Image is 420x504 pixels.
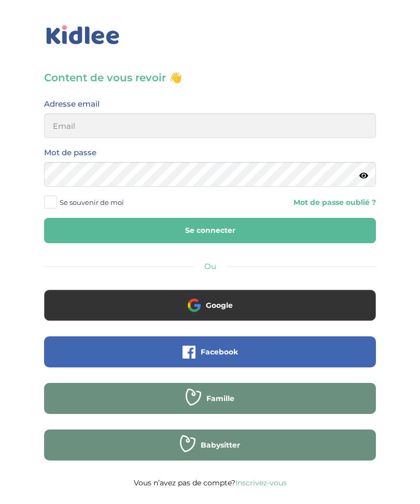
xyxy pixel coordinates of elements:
a: Mot de passe oublié ? [293,198,376,207]
a: Babysitter [44,447,376,457]
span: Famille [206,393,234,404]
label: Mot de passe [44,146,96,159]
span: Facebook [201,347,238,357]
a: Famille [44,401,376,410]
h3: Content de vous revoir 👋 [44,70,376,85]
button: Babysitter [44,429,376,461]
img: facebook.png [183,346,195,359]
a: Inscrivez-vous [235,478,287,487]
button: Se connecter [44,218,376,243]
button: Facebook [44,336,376,367]
button: Google [44,290,376,321]
img: google.png [188,299,201,312]
label: Adresse email [44,97,100,111]
span: Babysitter [201,440,240,450]
span: Se souvenir de moi [60,196,124,209]
a: Google [44,307,376,317]
p: Vous n’avez pas de compte? [44,476,376,490]
span: Ou [204,261,216,271]
img: logo_kidlee_bleu [44,23,122,47]
span: Google [206,300,233,310]
button: Famille [44,383,376,414]
input: Email [44,113,376,138]
a: Facebook [44,354,376,364]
